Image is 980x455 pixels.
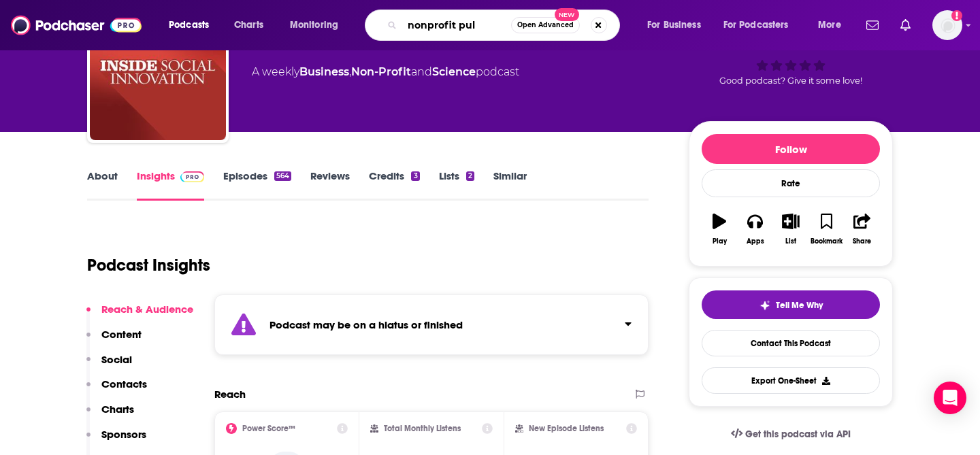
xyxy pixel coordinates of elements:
p: Charts [101,403,134,416]
span: More [818,16,841,35]
a: Get this podcast via API [720,418,862,451]
p: Sponsors [101,428,146,441]
div: List [785,237,796,246]
span: For Podcasters [723,16,789,35]
div: Open Intercom Messenger [934,382,966,414]
img: Podchaser Pro [180,171,204,182]
a: Contact This Podcast [702,330,880,356]
div: Good podcast? Give it some love! [689,14,893,98]
span: , [349,65,351,78]
span: Open Advanced [517,22,574,29]
span: Get this podcast via API [745,428,851,440]
div: Search podcasts, credits, & more... [378,10,633,41]
button: open menu [715,14,808,36]
button: Follow [702,134,880,164]
span: and [411,65,432,78]
span: New [555,8,579,21]
button: Charts [86,403,134,428]
div: Rate [702,169,880,197]
span: Logged in as zeke_lerner [932,10,962,40]
h2: Reach [214,388,246,401]
a: Lists2 [439,169,474,201]
a: About [87,169,118,201]
div: 3 [411,171,419,181]
img: Podchaser - Follow, Share and Rate Podcasts [11,12,142,38]
input: Search podcasts, credits, & more... [402,14,511,36]
button: Content [86,328,142,353]
a: Credits3 [369,169,419,201]
a: Non-Profit [351,65,411,78]
div: Bookmark [811,237,843,246]
button: open menu [280,14,356,36]
div: 564 [274,171,291,181]
button: tell me why sparkleTell Me Why [702,290,880,319]
svg: Add a profile image [951,10,962,21]
p: Social [101,353,132,366]
span: Charts [234,16,263,35]
span: Podcasts [169,16,209,35]
button: Play [702,205,737,254]
strong: Podcast may be on a hiatus or finished [269,318,463,331]
span: Good podcast? Give it some love! [719,75,862,86]
a: Charts [225,14,272,36]
a: Show notifications dropdown [861,14,884,37]
p: Reach & Audience [101,303,193,316]
p: Contacts [101,377,147,390]
a: Show notifications dropdown [895,14,916,37]
button: open menu [638,14,718,36]
span: Monitoring [290,16,338,35]
button: Share [845,205,880,254]
span: Tell Me Why [776,300,823,311]
h2: Total Monthly Listens [384,424,461,433]
div: 2 [466,171,474,181]
a: Episodes564 [223,169,291,201]
button: Reach & Audience [86,303,193,328]
button: Bookmark [808,205,844,254]
section: Click to expand status details [214,294,649,355]
img: Inside Social Innovation [90,4,226,140]
a: Business [299,65,349,78]
button: List [773,205,808,254]
a: Reviews [310,169,350,201]
button: Export One-Sheet [702,367,880,394]
button: Contacts [86,377,147,403]
button: Show profile menu [932,10,962,40]
button: open menu [808,14,858,36]
div: Share [853,237,871,246]
h1: Podcast Insights [87,255,210,275]
div: Play [713,237,727,246]
button: open menu [159,14,227,36]
button: Apps [737,205,772,254]
span: For Business [647,16,701,35]
div: A weekly podcast [252,64,519,80]
button: Open AdvancedNew [511,17,580,33]
div: Apps [747,237,764,246]
button: Social [86,353,132,378]
h2: New Episode Listens [529,424,604,433]
a: Science [432,65,476,78]
p: Content [101,328,142,341]
button: Sponsors [86,428,146,453]
img: User Profile [932,10,962,40]
h2: Power Score™ [242,424,295,433]
a: InsightsPodchaser Pro [137,169,204,201]
img: tell me why sparkle [759,300,770,311]
a: Similar [493,169,527,201]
